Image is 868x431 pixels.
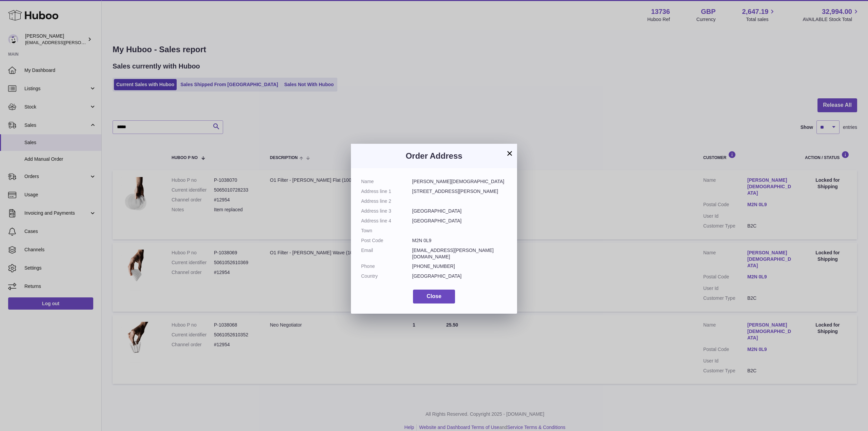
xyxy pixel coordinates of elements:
[361,188,412,195] dt: Address line 1
[361,218,412,224] dt: Address line 4
[412,188,507,195] dd: [STREET_ADDRESS][PERSON_NAME]
[412,247,507,260] dd: [EMAIL_ADDRESS][PERSON_NAME][DOMAIN_NAME]
[361,237,412,244] dt: Post Code
[361,228,412,234] dt: Town
[412,178,507,185] dd: [PERSON_NAME][DEMOGRAPHIC_DATA]
[412,208,507,214] dd: [GEOGRAPHIC_DATA]
[506,149,514,157] button: ×
[412,237,507,244] dd: M2N 0L9
[361,178,412,185] dt: Name
[412,273,507,279] dd: [GEOGRAPHIC_DATA]
[361,198,412,204] dt: Address line 2
[361,151,507,161] h3: Order Address
[361,247,412,260] dt: Email
[413,290,455,303] button: Close
[427,293,441,299] span: Close
[412,218,507,224] dd: [GEOGRAPHIC_DATA]
[361,273,412,279] dt: Country
[361,208,412,214] dt: Address line 3
[412,263,507,270] dd: [PHONE_NUMBER]
[361,263,412,270] dt: Phone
